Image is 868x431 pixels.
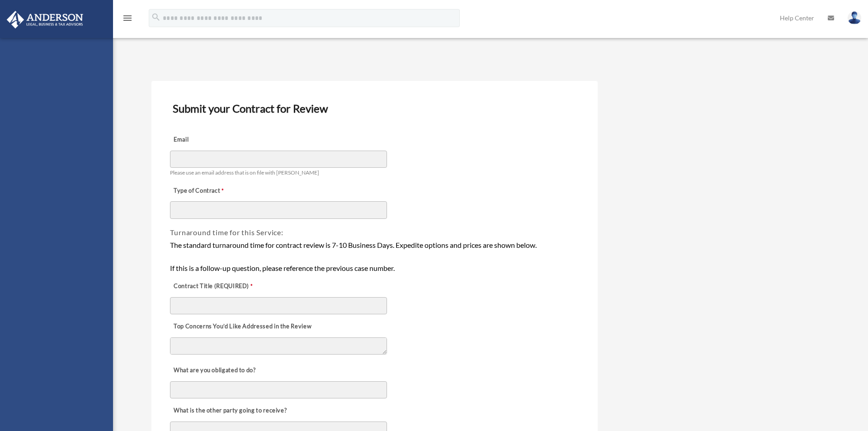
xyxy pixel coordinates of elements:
[170,134,260,147] label: Email
[170,365,260,377] label: What are you obligated to do?
[170,185,260,197] label: Type of Contract
[4,11,86,28] img: Anderson Advisors Platinum Portal
[170,405,289,417] label: What is the other party going to receive?
[169,99,580,118] h3: Submit your Contract for Review
[170,239,579,274] div: The standard turnaround time for contract review is 7-10 Business Days. Expedite options and pric...
[122,13,133,24] i: menu
[848,11,861,24] img: User Pic
[170,169,319,176] span: Please use an email address that is on file with [PERSON_NAME]
[122,16,133,24] a: menu
[170,280,260,293] label: Contract Title (REQUIRED)
[170,320,314,333] label: Top Concerns You’d Like Addressed in the Review
[151,12,161,22] i: search
[170,228,283,237] span: Turnaround time for this Service:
